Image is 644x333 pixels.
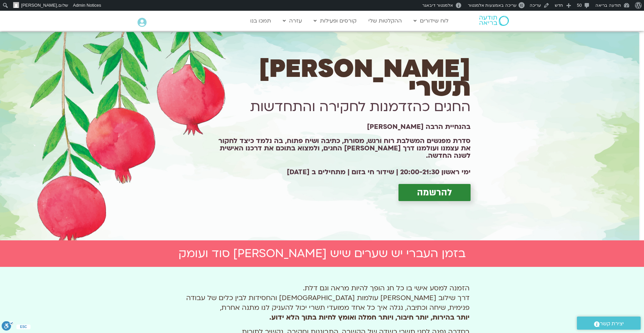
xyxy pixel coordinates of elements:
span: להרשמה [417,187,452,198]
a: יצירת קשר [577,317,641,330]
h1: [PERSON_NAME] תשרי [208,60,471,97]
h2: ימי ראשון 20:00-21:30 | שידור חי בזום | מתחילים ב [DATE] [208,169,471,176]
a: ההקלטות שלי [365,14,405,27]
span: [PERSON_NAME] [21,3,57,8]
h1: החגים כהזדמנות לחקירה והתחדשות [208,98,471,116]
span: יצירת קשר [600,319,624,328]
a: תמכו בנו [247,14,274,27]
span: הזמנה למסע אישי בו כל חג הופך להיות מראה וגם דלת. [303,284,470,293]
a: לוח שידורים [410,14,452,27]
span: עריכה באמצעות אלמנטור [468,3,517,8]
b: יותר בהירות, יותר חיבור, ויותר חמלה ואומץ לחיות בתוך הלא ידוע. [269,313,470,322]
a: עזרה [279,14,305,27]
a: קורסים ופעילות [310,14,360,27]
a: להרשמה [398,184,471,201]
h1: סדרת מפגשים המשלבת רוח ורגש, מסורת, כתיבה ושיח פתוח, בה נלמד כיצד לחקור את עצמנו ועולמנו דרך [PER... [208,137,471,159]
span: דרך שילוב [PERSON_NAME] עולמות [DEMOGRAPHIC_DATA] והחסידות לבין כלים של עבודה פנימית, שיחה וכתיבה... [186,293,470,312]
h2: בזמן העברי יש שערים שיש [PERSON_NAME] סוד ועומק [134,247,510,260]
h1: בהנחיית הרבה [PERSON_NAME] [208,126,471,128]
img: תודעה בריאה [479,16,509,26]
